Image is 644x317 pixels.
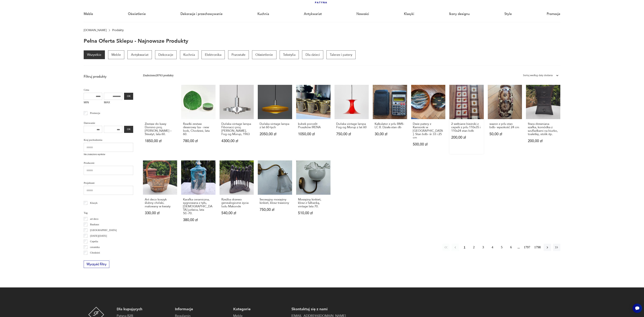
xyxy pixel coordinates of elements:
[84,100,102,106] label: MIN
[221,122,252,136] h3: Duńska vintage lampa Fibonacci proj. [PERSON_NAME], Fog og Morup, 1963
[413,122,443,139] h3: Dwie patery z Kamionki w [GEOGRAPHIC_DATA]. Stan bdb- śr 33 i 25 cm
[84,6,93,22] a: Meble
[298,122,329,129] h3: kubek porcelit Pruszków IRENA
[451,136,482,139] p: 200,00 zł
[302,50,323,59] a: Dla dzieci
[181,160,216,230] a: Karafka ceramiczna, sygnowana z tyłu, żydowska judaica, lata 50.-70.Karafka ceramiczna, sygnowana...
[523,244,531,251] button: 1797
[298,211,329,215] p: 510,00 zł
[252,50,276,59] a: Oświetlenie
[143,85,177,154] a: Zestaw do kawy Domino proj. Ada Chmiel – Steatyt, lata 60.Zestaw do kawy Domino proj. [PERSON_NAM...
[489,244,496,251] button: 4
[124,93,133,100] button: OK
[480,244,487,251] button: 3
[228,50,249,59] p: Pozostałe
[84,181,133,185] p: Projektant
[84,153,133,156] p: Nie znaleziono wyników
[175,307,229,312] p: Informacje
[336,132,367,136] p: 750,00 zł
[375,132,405,136] p: 30,00 zł
[117,307,171,312] p: Dla kupujących
[84,50,105,59] a: Wszystkie
[128,6,146,22] a: Oświetlenie
[296,160,331,230] a: Mosiężny kinkiet, klosz z falbanką, vintage lata 70.Mosiężny kinkiet, klosz z falbanką, vintage l...
[183,198,214,215] h3: Karafka ceramiczna, sygnowana z tyłu, [DEMOGRAPHIC_DATA] judaica, lata 50.-70.
[470,244,477,251] button: 2
[413,143,443,146] p: 500,00 zł
[449,85,484,154] a: 2 wełniane bieżniki z cepelii z prlu 110x35 i 110x24 stan bdb2 wełniane bieżniki z cepelii z prlu...
[145,211,175,215] p: 330,00 zł
[528,139,558,143] p: 200,00 zł
[257,6,269,22] a: Kuchnia
[90,228,117,232] p: [GEOGRAPHIC_DATA]
[104,100,122,106] label: MAX
[221,211,252,215] p: 540,00 zł
[298,198,329,208] h3: Mosiężny kinkiet, klosz z falbanką, vintage lata 70.
[461,244,468,251] button: 1
[221,198,252,208] h3: Rzeźba drzewo genealogiczne życia ludu Makonde
[84,38,188,44] h1: Pełna oferta sklepu - najnowsze produkty
[220,160,254,230] a: Rzeźba drzewo genealogiczne życia ludu MakondeRzeźba drzewo genealogiczne życia ludu Makonde540,0...
[258,160,292,230] a: Secesyjny mosiężny kinkiet, klosz trawionySecesyjny mosiężny kinkiet, klosz trawiony750,00 zł
[202,50,225,59] a: Elektronika
[143,160,177,230] a: Art deco koszyk ślubny chiński, malowany w kwiatyArt deco koszyk ślubny chiński, malowany w kwiat...
[112,29,124,32] p: Produkty
[84,161,133,165] p: Producent
[498,244,505,251] button: 5
[84,138,133,142] p: Kraj pochodzenia
[260,132,290,136] p: 2050,00 zł
[233,307,287,312] p: Kategorie
[411,85,445,154] a: Dwie patery z Kamionki w Łysej Górze. Stan bdb- śr 33 i 25 cmDwie patery z Kamionki w [GEOGRAPHIC...
[221,139,252,143] p: 4300,00 zł
[90,222,99,227] p: Bauhaus
[84,261,109,268] button: Wyczyść filtry
[375,122,405,129] h3: Kalkulator z prlu BMS-LC 8. Działa stan db
[260,208,290,212] p: 750,00 zł
[155,50,177,59] a: Dekoracje
[326,50,356,59] a: Talerze i patery
[90,111,100,115] p: Promocja
[183,218,214,222] p: 380,00 zł
[145,198,175,208] h3: Art deco koszyk ślubny chiński, malowany w kwiaty
[84,74,133,79] p: Filtruj produkty
[180,6,223,22] a: Dekoracje i przechowywanie
[220,85,254,154] a: Duńska vintage lampa Fibonacci proj. Sophus Frandsen, Fog og Morup, 1963Duńska vintage lampa Fibo...
[356,6,369,22] a: Nowości
[145,139,175,143] p: 1850,00 zł
[127,50,152,59] a: Antykwariat
[507,244,515,251] button: 6
[633,304,642,313] iframe: Smartsupp widget button
[183,122,214,136] h3: Rzadki zestaw deserowy Iza - new look, Chodzież, lata 60.
[451,122,482,133] h3: 2 wełniane bieżniki z cepelii z prlu 110x35 i 110x24 stan bdb
[108,50,124,59] a: Meble
[304,6,322,22] a: Antykwariat
[90,256,100,261] p: Ćmielów
[526,85,560,154] a: Stara drewniana szafka, komódka z szufladkami na biurko, toaletkę, stolik itp.Stara drewniana sza...
[90,239,98,244] p: Cepelia
[145,122,175,136] h3: Zestaw do kawy Domino proj. [PERSON_NAME] – Steatyt, lata 60.
[181,85,216,154] a: Rzadki zestaw deserowy Iza - new look, Chodzież, lata 60.Rzadki zestaw deserowy Iza - new look, C...
[291,307,346,312] p: Skontaktuj się z nami
[183,139,214,143] p: 780,00 zł
[90,234,107,238] p: [DATE][DATE]
[489,122,520,129] h3: wazon z prlu stan bdb- wysokość 24 cm
[90,201,97,205] p: Klasyk
[404,6,414,22] a: Klasyki
[547,6,560,22] a: Promocje
[90,245,100,249] p: ceramika
[84,211,133,215] p: Tag
[528,122,558,136] h3: Stara drewniana szafka, komódka z szufladkami na biurko, toaletkę, stolik itp.
[336,122,367,129] h3: Duńska vintage lampa Fog og Morup z lat 60
[488,85,522,154] a: wazon z prlu stan bdb- wysokość 24 cmwazon z prlu stan bdb- wysokość 24 cm50,00 zł
[84,29,107,32] a: [DOMAIN_NAME]
[180,50,198,59] p: Kuchnia
[143,73,174,78] div: Znaleziono 28763 produkty
[335,85,369,154] a: Duńska vintage lampa Fog og Morup z lat 60Duńska vintage lampa Fog og Morup z lat 60750,00 zł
